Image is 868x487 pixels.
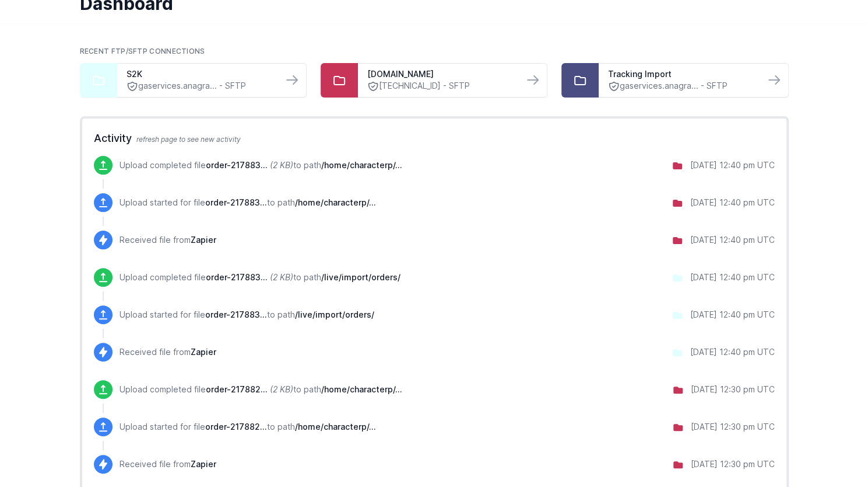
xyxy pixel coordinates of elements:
[120,421,376,433] p: Upload started for file to path
[690,234,775,246] div: [DATE] 12:40 pm UTC
[270,272,293,282] i: (2 KB)
[691,384,775,395] div: [DATE] 12:30 pm UTC
[80,47,789,56] h2: Recent FTP/SFTP Connections
[321,160,402,170] span: /home/characterp/public_html/wp-content/uploads/wpallexport/exports/sent/
[367,80,514,92] a: [TECHNICAL_ID] - SFTP
[295,197,376,207] span: /home/characterp/public_html/wp-content/uploads/wpallexport/exports/sent/
[691,421,775,433] div: [DATE] 12:30 pm UTC
[690,159,775,171] div: [DATE] 12:40 pm UTC
[120,272,400,283] p: Upload completed file to path
[120,197,376,208] p: Upload started for file to path
[690,346,775,358] div: [DATE] 12:40 pm UTC
[136,135,241,144] span: refresh page to see new activity
[321,272,400,282] span: /live/import/orders/
[608,68,755,80] a: Tracking Import
[205,197,267,207] span: order-217883-2025-10-12-12.39.43.xml.sent
[206,272,268,282] span: order-217883-2025-10-12-12.39.43.xml
[690,272,775,283] div: [DATE] 12:40 pm UTC
[120,384,402,395] p: Upload completed file to path
[126,80,273,92] a: gaservices.anagra... - SFTP
[321,384,402,394] span: /home/characterp/public_html/wp-content/uploads/wpallexport/exports/sent/
[191,235,216,245] span: Zapier
[295,309,374,319] span: /live/import/orders/
[206,384,268,394] span: order-217882-2025-10-12-12.29.16.xml.sent
[295,422,376,432] span: /home/characterp/public_html/wp-content/uploads/wpallexport/exports/sent/
[120,234,216,246] p: Received file from
[120,458,216,470] p: Received file from
[690,309,775,321] div: [DATE] 12:40 pm UTC
[120,309,374,321] p: Upload started for file to path
[270,384,293,394] i: (2 KB)
[367,68,514,80] a: [DOMAIN_NAME]
[608,80,755,92] a: gaservices.anagra... - SFTP
[270,160,293,170] i: (2 KB)
[191,347,216,357] span: Zapier
[191,459,216,469] span: Zapier
[120,159,402,171] p: Upload completed file to path
[120,346,216,358] p: Received file from
[691,458,775,470] div: [DATE] 12:30 pm UTC
[206,160,268,170] span: order-217883-2025-10-12-12.39.43.xml.sent
[94,130,775,147] h2: Activity
[810,429,854,473] iframe: Drift Widget Chat Controller
[126,68,273,80] a: S2K
[205,422,267,432] span: order-217882-2025-10-12-12.29.16.xml.sent
[690,197,775,208] div: [DATE] 12:40 pm UTC
[205,309,267,319] span: order-217883-2025-10-12-12.39.43.xml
